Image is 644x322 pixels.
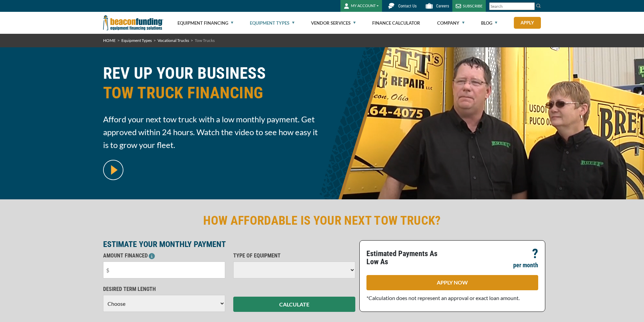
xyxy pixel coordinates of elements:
[366,250,448,266] p: Estimated Payments As Low As
[311,12,356,34] a: Vendor Services
[103,113,318,151] span: Afford your next tow truck with a low monthly payment. Get approved within 24 hours. Watch the vi...
[481,12,497,34] a: Blog
[372,12,420,34] a: Finance Calculator
[513,261,538,269] p: per month
[103,252,225,260] p: AMOUNT FINANCED
[103,160,123,180] img: video modal pop-up play button
[514,17,541,29] a: Apply
[366,275,538,290] a: APPLY NOW
[528,4,533,9] a: Clear search text
[103,12,163,34] img: Beacon Funding Corporation logo
[103,285,225,293] p: DESIRED TERM LENGTH
[233,297,355,312] button: CALCULATE
[437,12,464,34] a: Company
[103,240,355,248] p: ESTIMATE YOUR MONTHLY PAYMENT
[158,38,189,43] a: Vocational Trucks
[103,262,225,278] input: $
[436,4,449,8] span: Careers
[121,38,152,43] a: Equipment Types
[195,38,215,43] span: Tow Trucks
[233,252,355,260] p: TYPE OF EQUIPMENT
[398,4,416,8] span: Contact Us
[103,213,541,228] h2: HOW AFFORDABLE IS YOUR NEXT TOW TRUCK?
[536,3,541,8] img: Search
[103,38,116,43] a: HOME
[532,250,538,258] p: ?
[489,2,535,10] input: Search
[103,64,318,108] h1: REV UP YOUR BUSINESS
[250,12,294,34] a: Equipment Types
[177,12,233,34] a: Equipment Financing
[103,83,318,103] span: TOW TRUCK FINANCING
[366,295,520,301] span: *Calculation does not represent an approval or exact loan amount.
